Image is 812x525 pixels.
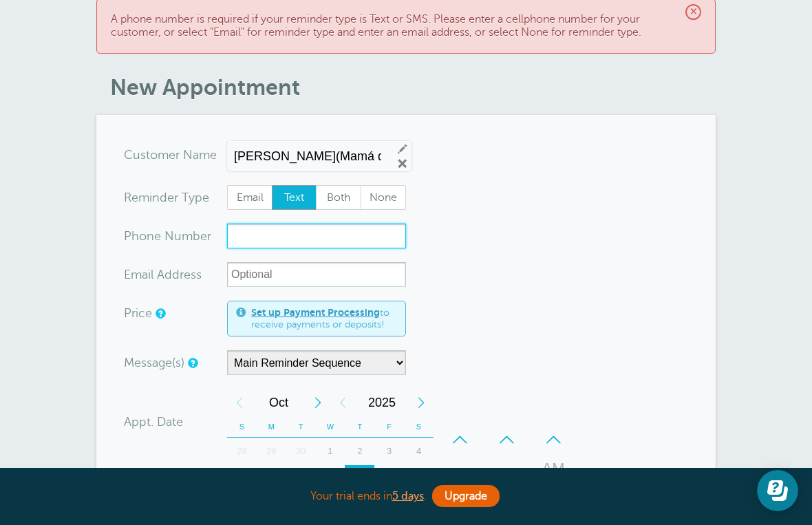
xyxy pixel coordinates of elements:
[124,416,183,428] label: Appt. Date
[316,465,345,493] div: Today, Wednesday, October 8
[227,438,257,465] div: 28
[374,438,404,465] div: 3
[374,465,404,493] div: Friday, October 10
[188,358,196,367] a: Simple templates and custom messages will use the reminder schedule set under Settings > Reminder...
[404,465,434,493] div: Saturday, October 11
[124,224,227,248] div: mber
[396,158,409,170] a: Remove
[273,186,317,209] span: Text
[286,438,316,465] div: 30
[156,309,164,318] a: An optional price for the appointment. If you set a price, you can include a payment link in your...
[306,389,330,416] div: Next Month
[124,142,227,167] div: ame
[252,389,306,416] span: October
[355,389,409,416] span: 2025
[374,416,404,438] th: F
[148,268,180,281] span: il Add
[124,268,148,281] span: Ema
[396,142,409,155] a: Edit
[272,185,317,210] label: Text
[257,465,286,493] div: 6
[361,185,406,210] label: None
[146,149,193,161] span: tomer N
[316,438,345,465] div: Wednesday, October 1
[345,438,374,465] div: 2
[257,438,286,465] div: Monday, September 29
[345,416,374,438] th: T
[227,185,273,210] label: Email
[345,465,374,493] div: Thursday, October 9
[227,389,252,416] div: Previous Month
[330,389,355,416] div: Previous Year
[392,490,424,502] a: 5 days
[124,230,147,242] span: Pho
[257,416,286,438] th: M
[124,191,209,204] label: Reminder Type
[228,186,272,209] span: Email
[124,262,227,287] div: ress
[537,455,570,482] div: AM
[404,438,434,465] div: 4
[227,465,257,493] div: 5
[374,465,404,493] div: 10
[251,307,380,318] a: Set up Payment Processing
[432,485,500,507] a: Upgrade
[316,438,345,465] div: 1
[227,438,257,465] div: Sunday, September 28
[286,465,316,493] div: Tuesday, October 7
[404,438,434,465] div: Saturday, October 4
[361,186,405,209] span: None
[124,356,184,369] label: Message(s)
[409,389,434,416] div: Next Year
[404,465,434,493] div: 11
[124,149,146,161] span: Cus
[316,185,361,210] label: Both
[110,74,716,100] h1: New Appointment
[96,482,716,511] div: Your trial ends in .
[345,465,374,493] div: 9
[257,465,286,493] div: Monday, October 6
[286,438,316,465] div: Tuesday, September 30
[251,307,397,331] span: to receive payments or deposits!
[286,465,316,493] div: 7
[147,230,182,242] span: ne Nu
[227,465,257,493] div: Sunday, October 5
[404,416,434,438] th: S
[317,186,361,209] span: Both
[257,438,286,465] div: 29
[227,416,257,438] th: S
[227,262,406,287] input: Optional
[374,438,404,465] div: Friday, October 3
[124,307,152,319] label: Price
[757,470,798,511] iframe: Resource center
[345,438,374,465] div: Thursday, October 2
[286,416,316,438] th: T
[111,13,701,39] p: A phone number is required if your reminder type is Text or SMS. Please enter a cellphone number ...
[685,4,701,20] span: ×
[316,416,345,438] th: W
[316,465,345,493] div: 8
